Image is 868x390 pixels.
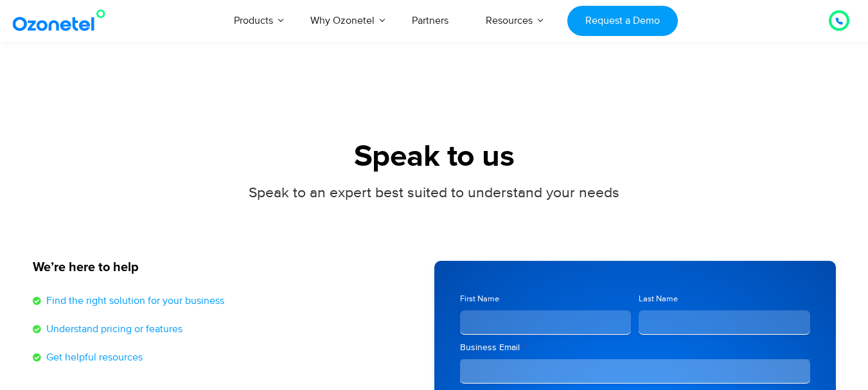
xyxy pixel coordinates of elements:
[33,261,421,274] h5: We’re here to help
[460,341,810,354] label: Business Email
[249,184,619,202] span: Speak to an expert best suited to understand your needs
[33,139,836,175] h1: Speak to us
[43,321,182,337] span: Understand pricing or features
[43,293,224,308] span: Find the right solution for your business
[639,293,810,305] label: Last Name
[567,6,677,36] a: Request a Demo
[43,350,143,365] span: Get helpful resources
[460,293,632,305] label: First Name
